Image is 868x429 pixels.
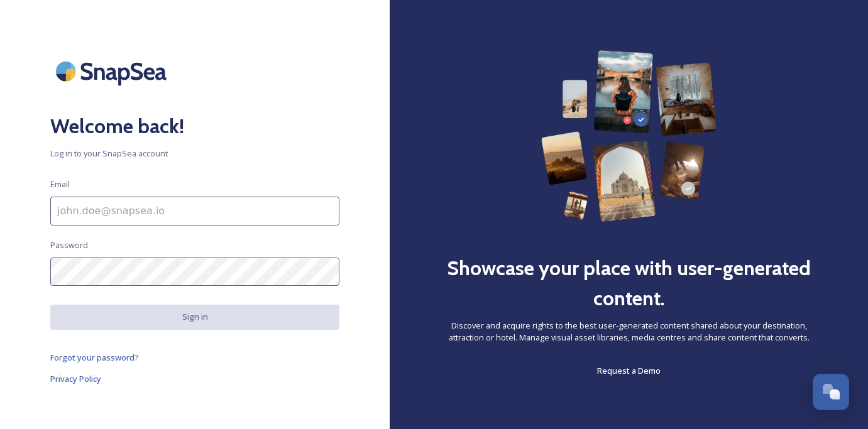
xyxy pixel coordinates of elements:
[597,363,661,378] a: Request a Demo
[50,50,176,92] img: SnapSea Logo
[50,239,88,251] span: Password
[50,350,339,365] a: Forgot your password?
[440,320,818,344] span: Discover and acquire rights to the best user-generated content shared about your destination, att...
[50,305,339,329] button: Sign in
[50,148,339,160] span: Log in to your SnapSea account
[50,111,339,141] h2: Welcome back!
[50,373,101,384] span: Privacy Policy
[597,365,661,376] span: Request a Demo
[50,352,139,363] span: Forgot your password?
[541,50,717,222] img: 63b42ca75bacad526042e722_Group%20154-p-800.png
[50,178,70,190] span: Email
[813,374,849,410] button: Open Chat
[50,371,339,386] a: Privacy Policy
[50,197,339,225] input: john.doe@snapsea.io
[440,253,818,313] h2: Showcase your place with user-generated content.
